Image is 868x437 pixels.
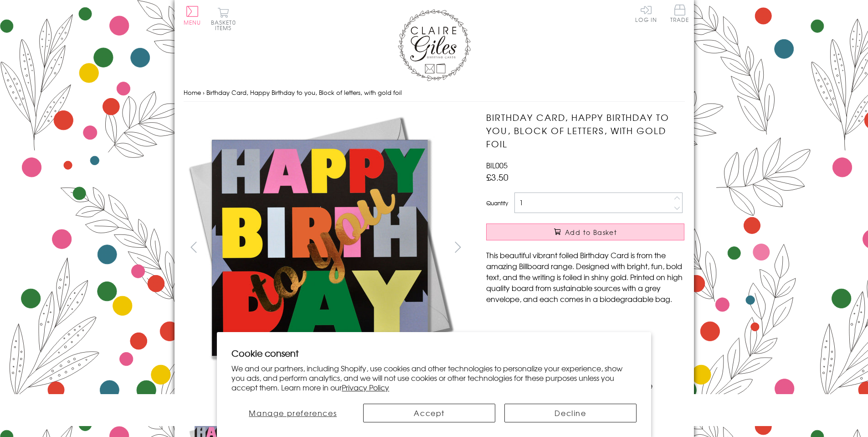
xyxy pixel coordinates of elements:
span: Manage preferences [249,407,337,418]
label: Quantity [486,199,508,207]
span: BIL005 [486,160,508,171]
a: Privacy Policy [342,382,389,393]
button: Decline [504,404,637,422]
a: Trade [670,5,689,24]
span: Trade [670,5,689,22]
nav: breadcrumbs [184,83,685,102]
button: Manage preferences [231,404,354,422]
button: Basket0 items [211,7,236,31]
span: 0 items [215,18,236,32]
span: › [203,88,205,97]
button: Menu [184,6,201,25]
span: £3.50 [486,171,508,183]
img: Claire Giles Greetings Cards [398,9,471,81]
img: Birthday Card, Happy Birthday to you, Block of letters, with gold foil [184,111,457,385]
p: This beautiful vibrant foiled Birthday Card is from the amazing Billboard range. Designed with br... [486,250,684,304]
button: prev [184,237,204,257]
a: Log In [635,5,657,22]
button: Accept [363,404,495,422]
p: We and our partners, including Shopify, use cookies and other technologies to personalize your ex... [231,364,637,392]
button: Add to Basket [486,224,684,240]
span: Menu [184,18,201,26]
h1: Birthday Card, Happy Birthday to you, Block of letters, with gold foil [486,111,684,150]
a: Home [184,88,201,97]
span: Birthday Card, Happy Birthday to you, Block of letters, with gold foil [206,88,402,97]
span: Add to Basket [565,228,617,237]
h2: Cookie consent [231,347,637,359]
button: next [447,237,468,257]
